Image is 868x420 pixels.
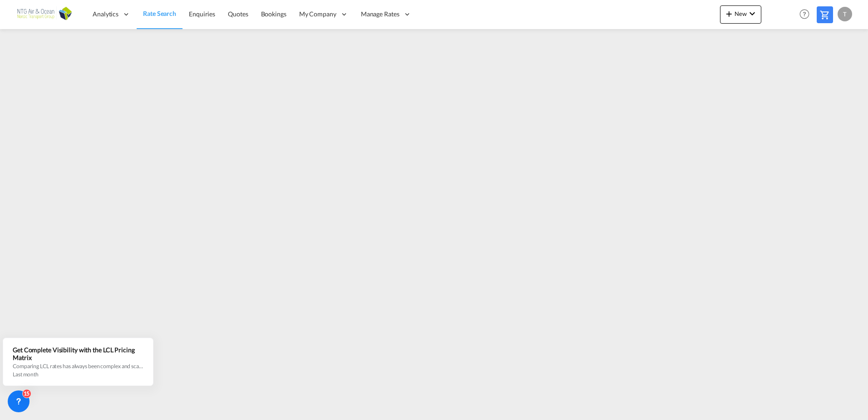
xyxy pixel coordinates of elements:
img: 11910840b01311ecb8da0d962ca1e2a3.png [14,4,75,25]
md-icon: icon-plus 400-fg [724,8,735,19]
span: Rate Search [143,10,176,17]
span: Bookings [261,10,286,18]
span: New [724,10,758,17]
md-icon: icon-chevron-down [747,8,758,19]
button: icon-plus 400-fgNewicon-chevron-down [720,5,761,24]
span: Help [797,6,812,22]
span: Manage Rates [361,10,399,19]
span: Quotes [228,10,248,18]
span: Analytics [93,10,118,19]
span: Enquiries [189,10,215,18]
span: My Company [299,10,336,19]
div: Help [797,6,817,23]
div: T [838,7,852,21]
